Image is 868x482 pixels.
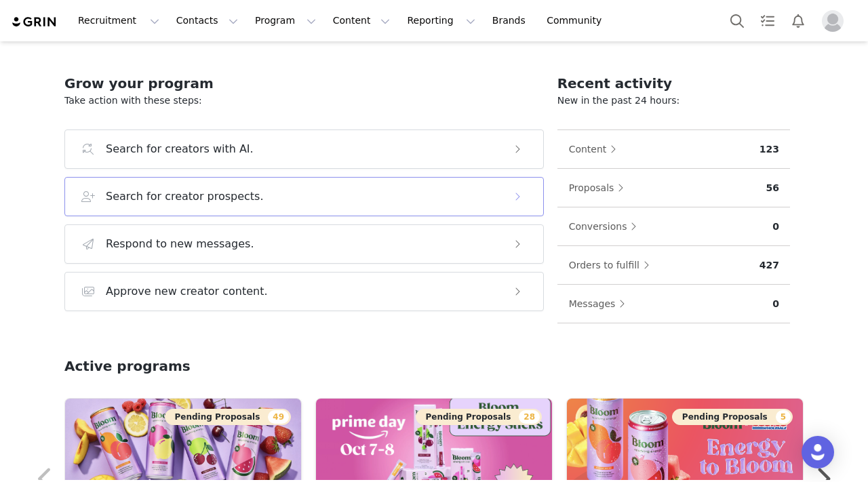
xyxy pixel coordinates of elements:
button: Respond to new messages. [64,224,544,264]
h3: Respond to new messages. [106,236,254,252]
p: New in the past 24 hours: [557,94,790,108]
p: 0 [772,220,779,234]
h2: Recent activity [557,73,790,94]
button: Search for creator prospects. [64,177,544,216]
button: Proposals [568,177,631,199]
p: 427 [759,258,779,273]
button: Content [568,138,624,160]
button: Profile [814,10,857,32]
a: Community [538,5,616,36]
div: Open Intercom Messenger [802,436,834,468]
p: 56 [766,181,779,195]
h3: Approve new creator content. [106,283,268,300]
button: Notifications [783,5,813,36]
button: Conversions [568,216,644,237]
p: 0 [772,297,779,311]
button: Search for creators with AI. [64,129,544,169]
button: Messages [568,293,633,315]
a: Tasks [753,5,783,36]
button: Pending Proposals49 [165,409,291,425]
button: Pending Proposals28 [416,409,542,425]
button: Approve new creator content. [64,272,544,311]
button: Pending Proposals5 [672,409,793,425]
button: Recruitment [70,5,167,36]
button: Contacts [168,5,246,36]
h3: Search for creators with AI. [106,141,254,157]
button: Program [247,5,324,36]
button: Orders to fulfill [568,254,656,276]
img: grin logo [11,16,58,28]
h2: Active programs [64,356,191,376]
a: Brands [484,5,538,36]
h2: Grow your program [64,73,544,94]
p: Take action with these steps: [64,94,544,108]
button: Search [722,5,752,36]
h3: Search for creator prospects. [106,188,264,205]
p: 123 [759,142,779,157]
button: Reporting [399,5,483,36]
button: Content [325,5,399,36]
img: placeholder-profile.jpg [822,10,844,32]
